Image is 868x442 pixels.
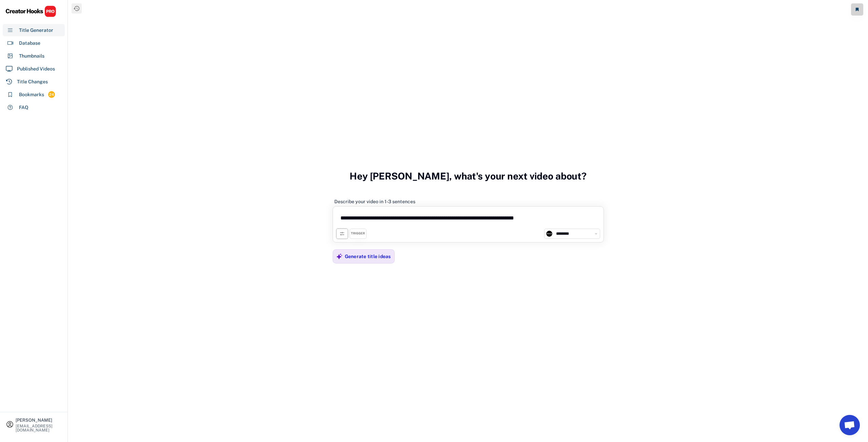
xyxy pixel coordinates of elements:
[48,92,55,98] div: 24
[350,163,587,189] h3: Hey [PERSON_NAME], what's your next video about?
[5,5,56,17] img: CHPRO%20Logo.svg
[19,27,53,34] div: Title Generator
[546,231,552,237] img: channels4_profile.jpg
[19,104,28,111] div: FAQ
[17,78,48,85] div: Title Changes
[840,415,860,435] a: Open chat
[17,65,55,72] div: Published Videos
[16,424,62,432] div: [EMAIL_ADDRESS][DOMAIN_NAME]
[334,198,415,205] div: Describe your video in 1-3 sentences
[19,52,44,60] div: Thumbnails
[345,253,391,259] div: Generate title ideas
[16,418,62,422] div: [PERSON_NAME]
[19,40,40,47] div: Database
[19,91,44,98] div: Bookmarks
[351,231,365,236] div: TRIGGER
